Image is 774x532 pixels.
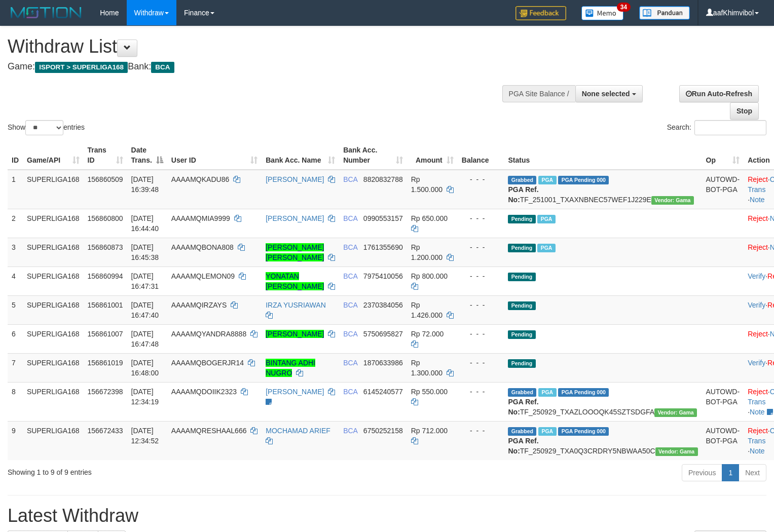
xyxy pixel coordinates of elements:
span: Copy 7975410056 to clipboard [363,272,403,280]
td: SUPERLIGA168 [23,295,84,324]
span: [DATE] 12:34:52 [131,427,159,445]
span: 156861001 [88,301,123,309]
a: Reject [748,388,768,396]
td: 2 [8,209,23,238]
span: Pending [508,301,535,310]
span: [DATE] 16:44:40 [131,214,159,233]
span: [DATE] 16:47:40 [131,301,159,319]
span: Rp 1.500.000 [411,175,443,194]
span: BCA [343,427,357,435]
td: SUPERLIGA168 [23,421,84,460]
span: Marked by aafsoycanthlai [538,176,556,184]
a: MOCHAMAD ARIEF [266,427,330,435]
span: AAAAMQIRZAYS [171,301,227,309]
span: AAAAMQBOGERJR14 [171,359,244,367]
span: Copy 1761355690 to clipboard [363,243,403,251]
span: PGA Pending [558,176,609,184]
div: - - - [462,300,500,310]
select: Showentries [25,120,63,135]
td: 8 [8,382,23,421]
span: AAAAMQRESHAAL666 [171,427,247,435]
td: TF_250929_TXA0Q3CRDRY5NBWAA50C [504,421,702,460]
a: [PERSON_NAME] [266,388,324,396]
span: Rp 72.000 [411,330,444,338]
span: Rp 550.000 [411,388,448,396]
span: BCA [343,243,357,251]
b: PGA Ref. No: [508,398,538,416]
span: [DATE] 16:39:48 [131,175,159,194]
span: Vendor URL: https://trx31.1velocity.biz [651,196,694,205]
a: [PERSON_NAME] [266,214,324,222]
div: - - - [462,358,500,368]
span: Copy 0990553157 to clipboard [363,214,403,222]
label: Search: [667,120,766,135]
label: Show entries [8,120,85,135]
span: ISPORT > SUPERLIGA168 [35,62,128,73]
span: BCA [343,272,357,280]
span: None selected [582,90,630,98]
span: Rp 1.300.000 [411,359,443,377]
td: 9 [8,421,23,460]
h1: Latest Withdraw [8,506,766,526]
a: Reject [748,243,768,251]
span: Vendor URL: https://trx31.1velocity.biz [654,408,697,417]
span: 156860994 [88,272,123,280]
img: Feedback.jpg [515,6,566,20]
span: BCA [343,359,357,367]
span: 34 [617,3,631,12]
span: Copy 6750252158 to clipboard [363,427,403,435]
a: Verify [748,359,765,367]
span: [DATE] 16:47:31 [131,272,159,290]
td: SUPERLIGA168 [23,267,84,295]
div: - - - [462,271,500,281]
div: - - - [462,329,500,339]
td: TF_250929_TXAZLOOOQK45SZTSDGFA [504,382,702,421]
span: AAAAMQLEMON09 [171,272,235,280]
a: [PERSON_NAME] [266,330,324,338]
span: BCA [343,388,357,396]
th: Trans ID: activate to sort column ascending [84,141,127,170]
span: Rp 712.000 [411,427,448,435]
span: [DATE] 16:45:38 [131,243,159,261]
span: Grabbed [508,176,536,184]
td: 4 [8,267,23,295]
img: MOTION_logo.png [8,5,85,20]
td: SUPERLIGA168 [23,353,84,382]
span: Copy 6145240577 to clipboard [363,388,403,396]
span: Copy 5750695827 to clipboard [363,330,403,338]
span: 156861019 [88,359,123,367]
a: Reject [748,330,768,338]
span: [DATE] 12:34:19 [131,388,159,406]
span: Grabbed [508,427,536,436]
a: Note [750,447,765,455]
td: AUTOWD-BOT-PGA [702,382,744,421]
a: Verify [748,301,765,309]
span: 156860509 [88,175,123,183]
td: 5 [8,295,23,324]
span: Rp 800.000 [411,272,448,280]
th: User ID: activate to sort column ascending [167,141,262,170]
a: YONATAN [PERSON_NAME] [266,272,324,290]
span: AAAAMQDOIIK2323 [171,388,237,396]
b: PGA Ref. No: [508,437,538,455]
span: BCA [343,330,357,338]
td: TF_251001_TXAXNBNEC57WEF1J229E [504,170,702,209]
a: Verify [748,272,765,280]
div: Showing 1 to 9 of 9 entries [8,463,315,477]
span: [DATE] 16:47:48 [131,330,159,348]
button: None selected [575,85,643,102]
span: Rp 650.000 [411,214,448,222]
td: SUPERLIGA168 [23,324,84,353]
span: Rp 1.200.000 [411,243,443,261]
span: BCA [343,214,357,222]
a: IRZA YUSRIAWAN [266,301,326,309]
b: PGA Ref. No: [508,185,538,204]
span: Copy 2370384056 to clipboard [363,301,403,309]
span: AAAAMQYANDRA8888 [171,330,246,338]
span: 156672398 [88,388,123,396]
input: Search: [694,120,766,135]
span: Pending [508,244,535,252]
h1: Withdraw List [8,36,506,57]
a: Note [750,196,765,204]
div: - - - [462,426,500,436]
